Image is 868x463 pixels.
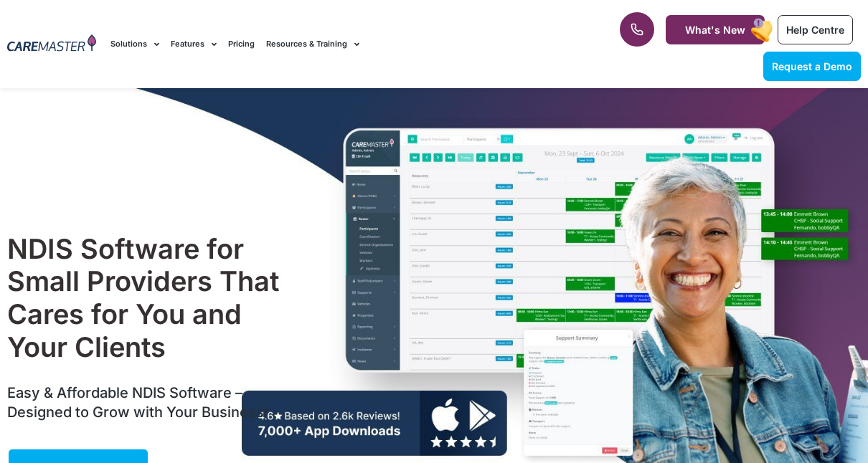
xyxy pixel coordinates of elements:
[228,20,255,68] a: Pricing
[763,52,861,81] a: Request a Demo
[778,15,853,44] a: Help Centre
[7,384,268,421] span: Easy & Affordable NDIS Software – Designed to Grow with Your Business!
[786,24,844,36] span: Help Centre
[110,20,159,68] a: Solutions
[171,20,217,68] a: Features
[7,34,96,54] img: CareMaster Logo
[7,233,297,363] h1: NDIS Software for Small Providers That Cares for You and Your Clients
[772,60,852,72] span: Request a Demo
[266,20,359,68] a: Resources & Training
[666,15,765,44] a: What's New
[685,24,745,36] span: What's New
[110,20,554,68] nav: Menu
